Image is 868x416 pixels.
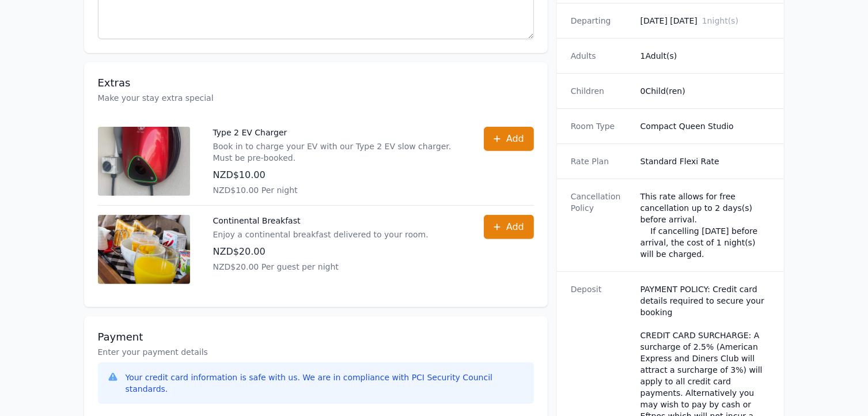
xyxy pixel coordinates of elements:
dd: Standard Flexi Rate [640,156,771,167]
div: This rate allows for free cancellation up to 2 days(s) before arrival. If cancelling [DATE] befor... [640,191,771,260]
span: Add [506,132,524,146]
dd: [DATE] [DATE] [640,15,771,27]
p: NZD$10.00 [213,168,461,182]
button: Add [484,127,534,151]
span: Add [506,220,524,234]
h3: Payment [98,330,534,344]
p: Make your stay extra special [98,92,534,104]
p: Type 2 EV Charger [213,127,461,138]
img: Continental Breakfast [98,215,190,284]
dd: 1 Adult(s) [640,50,771,62]
button: Add [484,215,534,239]
img: Type 2 EV Charger [98,127,190,196]
dt: Children [571,85,631,97]
p: NZD$20.00 [213,245,429,259]
dd: 0 Child(ren) [640,85,771,97]
span: 1 night(s) [702,16,738,25]
p: Enter your payment details [98,346,534,358]
p: NZD$10.00 Per night [213,184,461,196]
dd: Compact Queen Studio [640,120,771,132]
p: Enjoy a continental breakfast delivered to your room. [213,229,429,240]
p: Book in to charge your EV with our Type 2 EV slow charger. Must be pre-booked. [213,141,461,164]
dt: Cancellation Policy [571,191,631,260]
dt: Room Type [571,120,631,132]
dt: Rate Plan [571,156,631,167]
h3: Extras [98,76,534,90]
dt: Departing [571,15,631,27]
p: Continental Breakfast [213,215,429,226]
p: NZD$20.00 Per guest per night [213,261,429,273]
dt: Adults [571,50,631,62]
div: Your credit card information is safe with us. We are in compliance with PCI Security Council stan... [126,372,525,395]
